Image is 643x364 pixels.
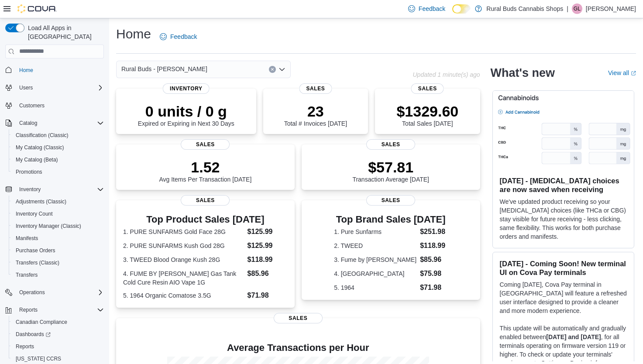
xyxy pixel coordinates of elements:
[411,83,444,94] span: Sales
[413,71,480,78] p: Updated 1 minute(s) ago
[138,103,234,127] div: Expired or Expiring in Next 30 Days
[9,340,107,353] button: Reports
[16,65,37,76] a: Home
[12,270,41,280] a: Transfers
[181,195,230,206] span: Sales
[284,103,347,127] div: Total # Invoices [DATE]
[9,316,107,328] button: Canadian Compliance
[452,14,453,14] span: Dark Mode
[279,66,285,73] button: Open list of options
[159,158,251,176] p: 1.52
[486,3,563,14] p: Rural Buds Cannabis Shops
[16,235,38,242] span: Manifests
[16,144,64,151] span: My Catalog (Classic)
[16,184,44,195] button: Inventory
[12,354,65,364] a: [US_STATE] CCRS
[9,166,107,178] button: Promotions
[9,269,107,281] button: Transfers
[16,132,69,139] span: Classification (Classic)
[12,258,104,268] span: Transfers (Classic)
[163,83,210,94] span: Inventory
[16,184,104,195] span: Inventory
[12,221,85,231] a: Inventory Manager (Classic)
[9,129,107,141] button: Classification (Classic)
[123,343,473,353] h4: Average Transactions per Hour
[12,245,104,256] span: Purchase Orders
[12,258,63,268] a: Transfers (Classic)
[248,290,288,301] dd: $71.98
[366,139,415,150] span: Sales
[12,233,41,244] a: Manifests
[248,254,288,265] dd: $118.99
[123,255,244,264] dt: 3. TWEED Blood Orange Kush 28G
[12,354,104,364] span: Washington CCRS
[12,209,104,219] span: Inventory Count
[12,167,46,177] a: Promotions
[352,158,429,176] p: $57.81
[2,99,107,112] button: Customers
[574,3,581,14] span: GL
[334,255,416,264] dt: 3. Fume by [PERSON_NAME]
[19,67,33,74] span: Home
[334,283,416,292] dt: 5. 1964
[19,289,45,296] span: Operations
[586,3,636,14] p: [PERSON_NAME]
[19,120,37,127] span: Catalog
[16,210,53,217] span: Inventory Count
[12,317,104,327] span: Canadian Compliance
[16,287,48,298] button: Operations
[12,329,54,340] a: Dashboards
[248,227,288,237] dd: $125.99
[16,305,104,315] span: Reports
[16,65,104,76] span: Home
[16,305,41,315] button: Reports
[2,304,107,316] button: Reports
[12,155,62,165] a: My Catalog (Beta)
[16,168,42,175] span: Promotions
[12,142,68,153] a: My Catalog (Classic)
[9,328,107,340] a: Dashboards
[12,209,56,219] a: Inventory Count
[2,183,107,196] button: Inventory
[19,84,33,91] span: Users
[12,155,104,165] span: My Catalog (Beta)
[631,71,636,76] svg: External link
[12,317,71,327] a: Canadian Compliance
[608,69,636,76] a: View allExternal link
[546,333,601,340] strong: [DATE] and [DATE]
[19,186,41,193] span: Inventory
[16,198,66,205] span: Adjustments (Classic)
[452,4,471,14] input: Dark Mode
[12,130,72,141] a: Classification (Classic)
[12,167,104,177] span: Promotions
[9,141,107,154] button: My Catalog (Classic)
[420,240,447,251] dd: $118.99
[24,24,104,41] span: Load All Apps in [GEOGRAPHIC_DATA]
[366,195,415,206] span: Sales
[123,241,244,250] dt: 2. PURE SUNFARMS Kush God 28G
[396,103,458,127] div: Total Sales [DATE]
[12,221,104,231] span: Inventory Manager (Classic)
[9,154,107,166] button: My Catalog (Beta)
[352,158,429,183] div: Transaction Average [DATE]
[123,214,288,225] h3: Top Product Sales [DATE]
[16,259,59,266] span: Transfers (Classic)
[116,25,151,43] h1: Home
[156,28,200,45] a: Feedback
[500,176,627,194] h3: [DATE] - [MEDICAL_DATA] choices are now saved when receiving
[12,245,59,256] a: Purchase Orders
[16,287,104,298] span: Operations
[12,329,104,340] span: Dashboards
[123,227,244,236] dt: 1. PURE SUNFARMS Gold Face 28G
[9,232,107,244] button: Manifests
[334,241,416,250] dt: 2. TWEED
[248,268,288,279] dd: $85.96
[12,142,104,153] span: My Catalog (Classic)
[16,100,48,111] a: Customers
[16,118,41,128] button: Catalog
[500,259,627,277] h3: [DATE] - Coming Soon! New terminal UI on Cova Pay terminals
[9,208,107,220] button: Inventory Count
[419,4,445,13] span: Feedback
[9,244,107,257] button: Purchase Orders
[9,220,107,232] button: Inventory Manager (Classic)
